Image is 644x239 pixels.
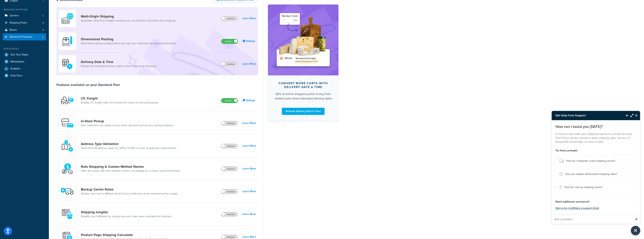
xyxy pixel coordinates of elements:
p: How can I assist you [DATE]? [555,124,636,129]
label: Inactive [221,62,238,66]
a: LTL Freight [81,96,158,100]
a: Simplify your fulfillment by seeing how your rates were calculated at checkout [81,215,171,218]
label: Inactive [221,167,238,171]
a: Analytics [3,65,46,72]
span: Analytics [10,67,21,70]
a: Help Docs [3,72,46,79]
a: Test Your Rates [3,51,46,58]
button: Close Resource Center [633,113,640,118]
span: Carriers [10,14,19,17]
img: gfkeb5ejjkALwAAAABJRU5ErkJggg== [61,57,74,71]
a: Determine US address types for UPS or FedEx in order to apply the required fees [81,146,176,150]
a: Learn More [242,166,256,171]
a: Display the estimated delivery date or time in transit as checkout. [81,64,157,68]
a: Delivery Date & Time [81,60,157,64]
span: Advanced Features [10,35,32,39]
img: icon-duo-feat-rate-shopping-ecdd8bed.png [61,162,74,175]
a: Advanced Features2 [3,33,46,40]
a: Dimensional Packing [81,37,176,41]
label: Inactive [221,212,238,217]
span: Help Docs [10,74,23,77]
span: Shipping Rules [10,21,27,24]
a: Offer the lowest rate from multiple carriers and display as a custom name at checkout [81,169,180,173]
button: Can you explain dimensional shipping rates? [555,168,636,180]
button: Close Resource Center [631,226,640,235]
label: Active [221,98,238,103]
div: Features available on your Standard Plan [56,83,120,87]
button: Send message [632,215,640,224]
img: icon-duo-feat-backup-carrier-4420b188.png [61,185,74,198]
span: Can you explain dimensional shipping rates? [565,171,617,177]
p: I'm here to help make your shipping experience smooth and easy. Feel free to ask any questions ab... [555,132,636,144]
label: Inactive [221,16,238,21]
a: Learn More [242,143,256,149]
a: Learn More [242,16,256,21]
label: Active [221,39,238,44]
img: Acw9rhKYsOEjAAAAAElFTkSuQmCC [61,208,74,221]
div: Manage Shipping [3,8,46,11]
span: Test Your Rates [10,53,28,56]
div: 82% of online shoppers prefer to buy from retailers who show estimated delivery dates [274,92,332,101]
h3: Get Help from Support [552,111,622,120]
span: 5 [42,14,44,17]
a: Determine packing configurations and rate your shipments by dimensional weight [81,42,176,45]
li: Carriers [3,12,46,19]
a: Address Type Validation [81,142,176,146]
label: Inactive [221,189,238,194]
img: kIG8fy0lQAAAABJRU5ErkJggg== [61,139,74,153]
a: Shipping Rules [3,19,46,26]
span: 2 [42,35,44,39]
a: Product Page Shipping Calculator [81,233,169,237]
a: Shipping Insights [81,210,171,214]
a: Automate rating from multiple warehouses, essential for merchants who dropship [81,19,175,23]
a: Learn More [242,212,256,217]
a: Activate Delivery Date & Time [282,108,325,115]
button: Maximize Resource Center [629,111,633,120]
span: How do I integrate a new shipping carrier? [566,158,616,164]
button: Start a live chat [555,206,573,211]
a: Marketplace [3,58,46,65]
a: In-Store Pickup [81,119,174,123]
a: Boxes [3,27,46,33]
img: WatD5o0RtDAAAAAElFTkSuQmCC [61,12,74,25]
a: Display LTL freight rates at checkout for heavy or oversized goods [81,101,158,105]
p: | [555,206,636,211]
span: Boxes [10,28,17,32]
button: How do I set up shipping zones? [555,182,636,193]
input: Ask a question [552,215,632,224]
label: Inactive [221,144,238,148]
a: Learn More [242,121,256,126]
a: Raise a support ticket. [574,206,599,210]
span: Marketplace [10,60,24,63]
img: wfgcfpwTIucLEAAAAASUVORK5CYII= [61,117,74,130]
img: y79ZsPf0fXUFUhFXDzUgf+ktZg5F2+ohG75+v3d2s1D9TjoU8PiyCIluIjV41seZevKCRuEjTPPOKHJsQcmKCXGdfprl3L4q7... [61,94,74,107]
a: Learn More [242,61,256,67]
a: Rate Shopping & Custom Method Names [81,165,180,169]
span: How do I set up shipping zones? [564,185,602,190]
img: feature-image-ddt-36eae7f7280da8017bfb280eaccd9c446f90b1fe08728e4019434db127062ab4.png [274,10,333,70]
div: Resources [3,47,46,50]
a: Give customers the option to buy online and pick up from your pickup locations [81,124,174,127]
li: Advanced Features [3,33,46,40]
div: Convert more carts with delivery date & time [274,81,332,89]
a: Backup Carrier Rates [81,187,177,191]
img: DTVBYsAAAAAASUVORK5CYII= [61,35,74,48]
button: Back to Resource Center [622,111,629,120]
a: Display rates from a fallback carrier if your preferred carrier experiences an outage [81,192,177,196]
a: Settings [243,98,256,103]
button: How do I integrate a new shipping carrier? [555,155,636,167]
h4: Need additional assistance? [555,200,636,204]
a: Learn More [242,189,256,194]
h4: Try these prompts: [555,149,636,153]
label: Inactive [221,121,238,126]
a: Multi-Origin Shipping [81,14,175,18]
a: Settings [243,39,256,44]
a: Carriers5 [3,12,46,19]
